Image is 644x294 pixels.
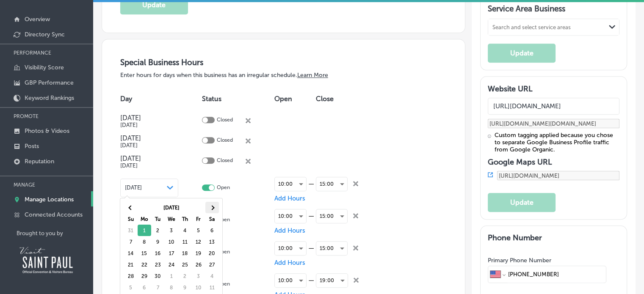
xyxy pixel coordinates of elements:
[217,117,233,125] p: Closed
[151,259,165,270] td: 23
[274,259,305,267] span: Add Hours
[25,158,54,165] p: Reputation
[124,247,138,259] td: 14
[138,259,151,270] td: 22
[120,162,178,169] h5: [DATE]
[488,233,619,242] h3: Phone Number
[120,122,178,128] h5: [DATE]
[275,177,306,191] div: 10:00
[124,282,138,293] td: 5
[297,71,328,79] a: Learn More
[120,58,447,67] h3: Special Business Hours
[25,127,69,135] p: Photos & Videos
[25,94,74,102] p: Keyword Rankings
[488,98,619,115] input: Add Location Website
[151,247,165,259] td: 16
[178,236,192,247] td: 11
[316,242,347,255] div: 15:00
[178,213,192,225] th: Th
[178,225,192,236] td: 4
[507,266,604,282] input: Phone number
[178,282,192,293] td: 9
[192,282,205,293] td: 10
[165,282,178,293] td: 8
[217,217,230,223] p: Open
[120,134,178,142] h4: [DATE]
[165,213,178,225] th: We
[124,236,138,247] td: 7
[178,247,192,259] td: 18
[192,213,205,225] th: Fr
[178,270,192,282] td: 2
[151,282,165,293] td: 7
[165,270,178,282] td: 1
[205,282,219,293] td: 11
[495,132,619,153] div: Custom tagging applied because you chose to separate Google Business Profile traffic from Google ...
[316,87,369,111] th: Close
[202,87,274,111] th: Status
[307,276,316,284] div: —
[138,225,151,236] td: 1
[151,213,165,225] th: Tu
[120,114,178,122] h4: [DATE]
[165,225,178,236] td: 3
[274,195,305,202] span: Add Hours
[165,259,178,270] td: 24
[275,274,306,287] div: 10:00
[192,259,205,270] td: 26
[138,202,205,213] th: [DATE]
[138,247,151,259] td: 15
[217,249,230,255] p: Open
[120,87,202,111] th: Day
[205,247,219,259] td: 20
[25,64,64,71] p: Visibility Score
[192,247,205,259] td: 19
[138,270,151,282] td: 29
[316,209,347,223] div: 15:00
[316,177,347,191] div: 15:00
[192,236,205,247] td: 12
[124,270,138,282] td: 28
[217,157,233,165] p: Closed
[17,243,76,276] img: Visit Saint Paul
[316,274,348,287] div: 19:00
[205,236,219,247] td: 13
[138,213,151,225] th: Mo
[124,213,138,225] th: Su
[165,236,178,247] td: 10
[488,44,556,63] button: Update
[307,244,316,252] div: —
[120,71,447,79] p: Enter hours for days when this business has an irregular schedule.
[25,79,74,86] p: GBP Performance
[488,4,619,16] h3: Service Area Business
[488,157,619,167] h3: Google Maps URL
[217,184,230,191] p: Open
[120,154,178,162] h4: [DATE]
[205,259,219,270] td: 27
[217,281,230,287] p: Open
[25,16,50,23] p: Overview
[124,225,138,236] td: 31
[165,247,178,259] td: 17
[205,225,219,236] td: 6
[274,87,316,111] th: Open
[25,143,39,150] p: Posts
[178,259,192,270] td: 25
[217,137,233,145] p: Closed
[151,225,165,236] td: 2
[138,282,151,293] td: 6
[192,225,205,236] td: 5
[307,212,316,220] div: —
[25,31,65,38] p: Directory Sync
[17,230,93,236] p: Brought to you by
[488,84,619,93] h3: Website URL
[274,227,305,234] span: Add Hours
[125,184,142,191] span: [DATE]
[488,257,551,264] label: Primary Phone Number
[151,270,165,282] td: 30
[138,236,151,247] td: 8
[205,213,219,225] th: Sa
[192,270,205,282] td: 3
[124,259,138,270] td: 21
[151,236,165,247] td: 9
